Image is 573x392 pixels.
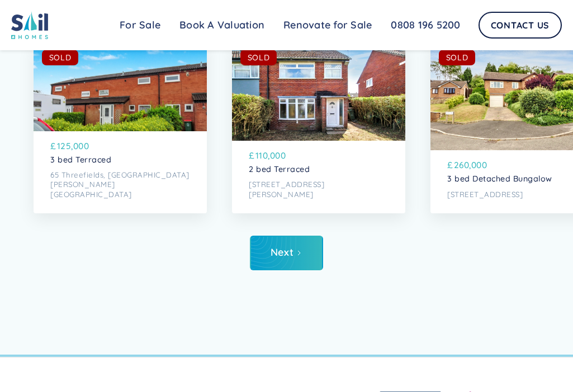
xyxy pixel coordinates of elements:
[381,14,470,36] a: 0808 196 5200
[50,170,190,199] p: 65 Threefields, [GEOGRAPHIC_DATA][PERSON_NAME][GEOGRAPHIC_DATA]
[479,12,562,39] a: Contact Us
[249,180,389,199] p: [STREET_ADDRESS][PERSON_NAME]
[255,149,286,162] p: 110,000
[49,52,72,63] div: SOLD
[454,159,487,171] p: 260,000
[274,14,381,36] a: Renovate for Sale
[271,247,293,258] div: Next
[232,41,405,213] a: SOLD£110,0002 bed Terraced[STREET_ADDRESS][PERSON_NAME]
[249,149,254,162] p: £
[34,236,539,270] div: List
[250,236,323,270] a: Next Page
[446,52,468,63] div: SOLD
[110,14,170,36] a: For Sale
[34,41,207,213] a: SOLD£125,0003 bed Terraced65 Threefields, [GEOGRAPHIC_DATA][PERSON_NAME][GEOGRAPHIC_DATA]
[50,140,56,152] p: £
[50,155,190,165] p: 3 bed Terraced
[57,140,89,152] p: 125,000
[11,11,48,39] img: sail home logo colored
[447,159,453,171] p: £
[170,14,274,36] a: Book A Valuation
[249,165,389,174] p: 2 bed Terraced
[248,52,270,63] div: SOLD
